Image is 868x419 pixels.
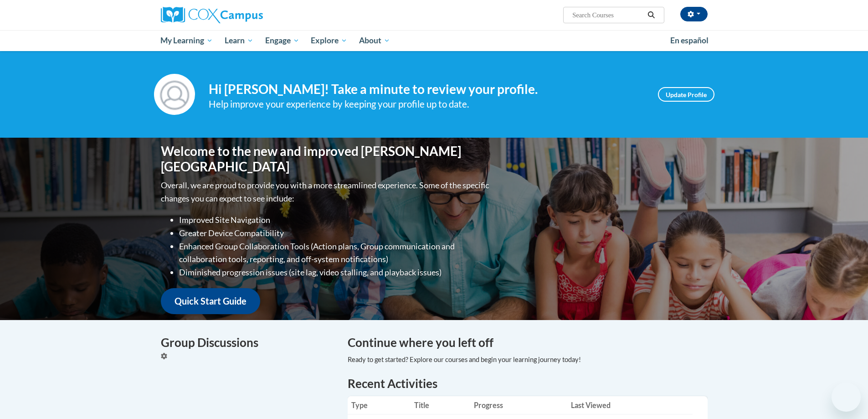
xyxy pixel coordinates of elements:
span: My Learning [160,35,213,46]
input: Search Courses [571,10,644,21]
li: Enhanced Group Collaboration Tools (Action plans, Group communication and collaboration tools, re... [179,240,491,266]
th: Title [411,396,470,414]
a: About [353,30,396,51]
th: Last Viewed [567,396,693,414]
span: About [359,35,390,46]
a: Engage [259,30,305,51]
div: Main menu [147,30,721,51]
h4: Continue where you left off [348,334,708,352]
th: Progress [470,396,567,414]
h4: Hi [PERSON_NAME]! Take a minute to review your profile. [209,82,644,97]
a: Update Profile [658,87,714,102]
span: En español [670,36,709,45]
div: Help improve your experience by keeping your profile up to date. [209,97,644,112]
li: Diminished progression issues (site lag, video stalling, and playback issues) [179,266,491,279]
img: Cox Campus [161,7,263,23]
li: Improved Site Navigation [179,213,491,227]
button: Search [644,10,658,21]
button: Account Settings [680,7,708,21]
span: Engage [265,35,299,46]
img: Profile Image [154,74,195,115]
a: Cox Campus [161,7,334,23]
p: Overall, we are proud to provide you with a more streamlined experience. Some of the specific cha... [161,179,491,205]
a: En español [664,31,714,50]
th: Type [348,396,411,414]
h4: Group Discussions [161,334,334,352]
li: Greater Device Compatibility [179,227,491,240]
span: Learn [225,35,253,46]
a: Quick Start Guide [161,288,260,314]
h1: Recent Activities [348,375,708,392]
a: My Learning [155,30,219,51]
h1: Welcome to the new and improved [PERSON_NAME][GEOGRAPHIC_DATA] [161,144,491,174]
span: Explore [311,35,347,46]
a: Explore [305,30,353,51]
a: Learn [219,30,259,51]
iframe: Button to launch messaging window [832,383,861,412]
